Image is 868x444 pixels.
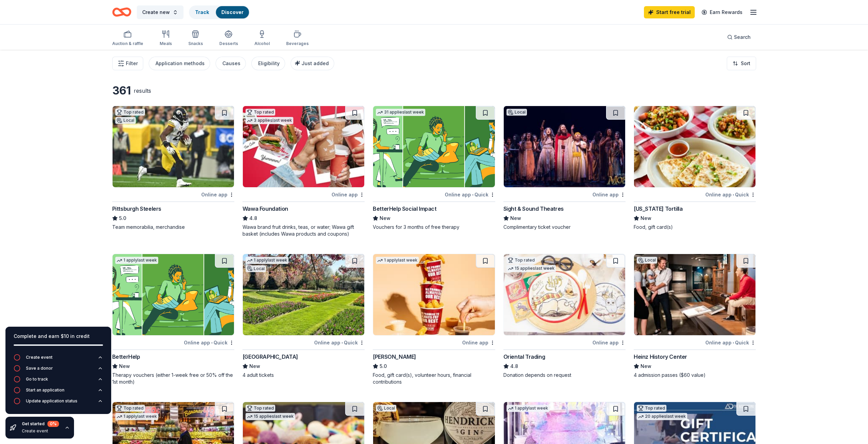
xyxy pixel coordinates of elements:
[286,27,309,50] button: Beverages
[242,372,365,379] div: 4 adult tickets
[22,421,59,427] div: Get started
[510,362,518,370] span: 4.8
[314,338,365,347] div: Online app Quick
[504,106,625,187] img: Image for Sight & Sound Theatres
[14,354,103,365] button: Create event
[112,106,234,231] a: Image for Pittsburgh SteelersTop ratedLocalOnline appPittsburgh Steelers5.0Team memorabilia, merc...
[373,254,495,335] img: Image for Sheetz
[705,338,756,347] div: Online app Quick
[137,5,183,19] button: Create new
[189,5,250,19] button: TrackDiscover
[733,340,734,345] span: •
[184,338,234,347] div: Online app Quick
[142,8,170,16] span: Create new
[201,190,234,199] div: Online app
[112,4,131,20] a: Home
[115,109,145,116] div: Top rated
[506,257,536,264] div: Top rated
[246,265,266,272] div: Local
[26,398,77,404] div: Update application status
[637,405,666,412] div: Top rated
[380,362,387,370] span: 5.0
[22,428,59,434] div: Create event
[373,224,495,231] div: Vouchers for 3 months of free therapy
[634,224,756,231] div: Food, gift card(s)
[733,192,734,197] span: •
[376,257,419,264] div: 1 apply last week
[14,387,103,398] button: Start an application
[119,214,126,222] span: 5.0
[219,27,238,50] button: Desserts
[222,59,240,68] div: Causes
[246,117,293,124] div: 3 applies last week
[634,106,755,187] img: Image for California Tortilla
[242,254,365,379] a: Image for Hershey Gardens1 applylast weekLocalOnline app•Quick[GEOGRAPHIC_DATA]New4 adult tickets
[373,106,495,187] img: Image for BetterHelp Social Impact
[115,413,158,420] div: 1 apply last week
[634,106,756,231] a: Image for California TortillaOnline app•Quick[US_STATE] TortillaNewFood, gift card(s)
[246,109,275,116] div: Top rated
[112,224,234,231] div: Team memorabilia, merchandise
[112,27,143,50] button: Auction & raffle
[112,41,143,46] div: Auction & raffle
[14,376,103,387] button: Go to track
[246,413,295,420] div: 15 applies last week
[332,190,365,199] div: Online app
[462,338,495,347] div: Online app
[504,254,625,335] img: Image for Oriental Trading
[637,413,687,420] div: 20 applies last week
[376,109,425,116] div: 31 applies last week
[188,27,203,50] button: Snacks
[242,224,365,237] div: Wawa brand fruit drinks, teas, or water; Wawa gift basket (includes Wawa products and coupons)
[14,398,103,409] button: Update application status
[506,265,556,272] div: 15 applies last week
[211,340,212,345] span: •
[373,205,436,213] div: BetterHelp Social Impact
[26,355,53,360] div: Create event
[126,59,138,68] span: Filter
[112,372,234,385] div: Therapy vouchers (either 1-week free or 50% off the 1st month)
[47,421,59,427] div: 0 %
[26,366,53,371] div: Save a donor
[341,340,343,345] span: •
[258,59,280,68] div: Eligibility
[291,57,334,70] button: Just added
[373,106,495,231] a: Image for BetterHelp Social Impact31 applieslast weekOnline app•QuickBetterHelp Social ImpactNewV...
[242,353,298,361] div: [GEOGRAPHIC_DATA]
[251,57,285,70] button: Eligibility
[115,257,158,264] div: 1 apply last week
[112,254,234,385] a: Image for BetterHelp1 applylast weekOnline app•QuickBetterHelpNewTherapy vouchers (either 1-week ...
[14,332,103,340] div: Complete and earn $10 in credit
[243,106,364,187] img: Image for Wawa Foundation
[119,362,130,370] span: New
[149,57,210,70] button: Application methods
[113,254,234,335] img: Image for BetterHelp
[112,57,143,70] button: Filter
[634,254,755,335] img: Image for Heinz History Center
[113,106,234,187] img: Image for Pittsburgh Steelers
[134,87,151,95] div: results
[26,376,48,382] div: Go to track
[722,30,756,44] button: Search
[506,109,527,116] div: Local
[734,33,751,41] span: Search
[246,405,275,412] div: Top rated
[373,372,495,385] div: Food, gift card(s), volunteer hours, financial contributions
[246,257,289,264] div: 1 apply last week
[376,405,396,412] div: Local
[634,254,756,379] a: Image for Heinz History CenterLocalOnline app•QuickHeinz History CenterNew4 admission passes ($60...
[160,41,172,46] div: Meals
[503,254,626,379] a: Image for Oriental TradingTop rated15 applieslast weekOnline appOriental Trading4.8Donation depen...
[641,362,651,370] span: New
[195,9,209,15] a: Track
[503,106,626,231] a: Image for Sight & Sound TheatresLocalOnline appSight & Sound TheatresNewComplimentary ticket voucher
[503,205,564,213] div: Sight & Sound Theatres
[472,192,473,197] span: •
[697,6,747,18] a: Earn Rewards
[112,353,140,361] div: BetterHelp
[506,405,549,412] div: 1 apply last week
[26,387,64,393] div: Start an application
[705,190,756,199] div: Online app Quick
[112,84,131,98] div: 361
[445,190,495,199] div: Online app Quick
